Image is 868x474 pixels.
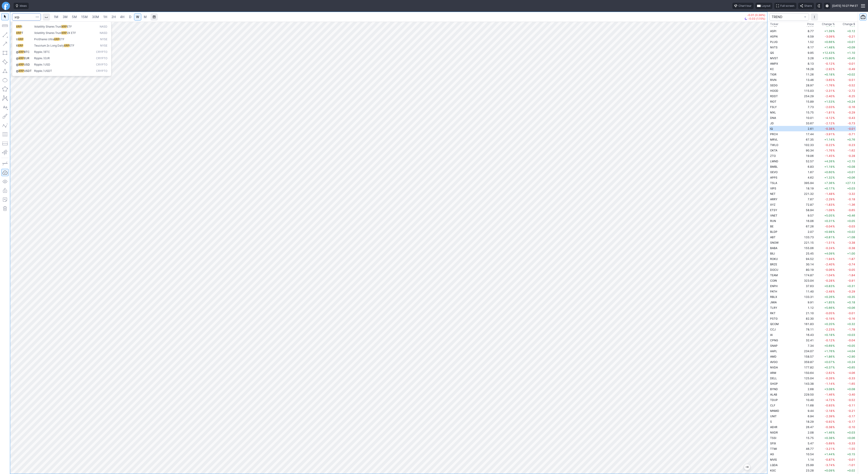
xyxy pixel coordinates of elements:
[848,84,855,87] span: -0.52
[24,69,32,73] span: USDT
[833,208,835,212] span: %
[1,94,9,102] button: XABCD
[825,94,832,98] span: -2.40
[63,15,68,19] span: 3M
[833,51,835,54] span: %
[54,15,58,19] span: 1M
[825,89,832,92] span: -2.31
[798,180,815,186] td: 395.94
[67,25,72,28] span: ETF
[798,28,815,34] td: 8.77
[798,77,815,83] td: 13.46
[34,69,52,73] span: Ripple / USDT
[798,39,815,45] td: 1.52
[1,149,9,156] button: Anchored VWAP
[34,31,61,35] span: Volatility Shares Trust
[19,69,24,73] span: XRP
[100,44,107,48] span: NYSE
[833,181,835,185] span: %
[824,29,832,33] span: +1.39
[770,62,778,65] span: AMPX
[833,94,835,98] span: %
[798,218,815,224] td: 16.06
[798,72,815,77] td: 11.26
[770,73,776,76] span: TIGR
[745,14,765,17] p: -0.01 (0.38%)
[12,21,111,76] div: Search
[833,62,835,65] span: %
[2,2,10,10] a: Finviz.com
[798,131,815,137] td: 17.44
[61,13,70,21] a: 3M
[1,67,9,75] button: Triangle
[770,105,777,109] span: FSLY
[52,13,60,21] a: 1M
[770,35,778,38] span: ASPN
[848,78,855,82] span: -0.51
[824,170,832,174] span: +0.60
[847,160,855,163] span: +2.15
[833,105,835,109] span: %
[81,15,88,19] span: 15M
[54,38,59,41] span: XRP
[136,15,139,19] span: W
[770,46,778,49] span: NVTS
[833,149,835,152] span: %
[770,192,776,196] span: NET
[770,198,777,201] span: ARRY
[825,203,832,206] span: -1.83
[847,29,855,33] span: +0.12
[824,3,830,9] button: Settings
[798,45,815,50] td: 6.17
[134,13,141,21] a: W
[847,219,855,223] span: +0.05
[770,94,778,98] span: RDDT
[34,50,50,54] span: Ripple / BTC
[20,4,27,8] span: Ideas
[1,205,9,212] button: Remove all autosaved drawings
[825,35,832,38] span: -3.09
[1,49,9,57] button: Rectangle
[833,192,835,196] span: %
[848,149,855,152] span: -1.62
[770,154,776,158] span: ZTO
[824,160,832,163] span: +4.26
[1,122,9,129] button: Elliott waves
[824,73,832,76] span: +0.18
[770,149,777,152] span: OKTA
[825,143,832,147] span: -0.22
[825,127,832,130] span: -0.38
[100,38,107,41] span: NYSE
[823,57,832,60] span: +15.90
[770,57,778,60] span: MVST
[798,110,815,115] td: 15.75
[798,50,815,55] td: 9.95
[848,116,855,120] span: -0.43
[103,15,107,19] span: 1H
[824,100,832,103] span: +1.53
[798,115,815,120] td: 10.01
[833,132,835,136] span: %
[1,58,9,66] button: Rotated rectangle
[780,4,794,8] span: Full screen
[825,149,832,152] span: -1.76
[770,84,778,87] span: SEDG
[823,51,832,54] span: +12.43
[24,57,29,60] span: EUR
[798,164,815,169] td: 6.83
[79,13,90,21] a: 15M
[24,63,30,66] span: USD
[798,186,815,191] td: 18.19
[833,214,835,217] span: %
[798,169,815,175] td: 1.67
[1,169,9,176] button: Drawings Autosave: On
[848,154,855,158] span: -0.28
[824,138,832,141] span: +1.14
[825,116,832,120] span: -4.12
[833,78,835,82] span: %
[848,122,855,125] span: -0.73
[798,175,815,180] td: 4.62
[101,13,109,21] a: 1H
[824,176,832,179] span: +1.32
[825,154,832,158] span: -1.45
